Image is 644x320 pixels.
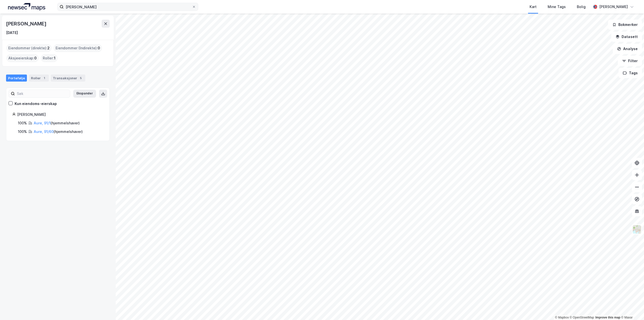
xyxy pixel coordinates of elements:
button: Bokmerker [608,20,642,30]
div: Kontrollprogram for chat [619,296,644,320]
iframe: Chat Widget [619,296,644,320]
a: OpenStreetMap [570,316,594,319]
div: ( hjemmelshaver ) [34,129,83,135]
div: Bolig [577,4,586,10]
a: Mapbox [555,316,569,319]
div: 5 [78,76,83,81]
a: Improve this map [595,316,620,319]
div: Transaksjoner [51,75,85,82]
button: Datasett [611,32,642,42]
span: 0 [98,45,100,51]
div: Mine Tags [548,4,566,10]
div: [PERSON_NAME] [6,20,47,28]
button: Filter [618,56,642,66]
div: [PERSON_NAME] [17,112,103,118]
button: Tags [619,68,642,78]
span: 2 [47,45,50,51]
div: 100% [18,129,27,135]
span: 0 [34,55,37,61]
div: [DATE] [6,30,18,36]
input: Søk [15,90,70,97]
a: Aure, 91/60 [34,129,54,134]
div: 1 [42,76,47,81]
div: Eiendommer (Indirekte) : [54,44,102,52]
div: 100% [18,120,27,126]
div: [PERSON_NAME] [599,4,628,10]
button: Analyse [613,44,642,54]
a: Aure, 91/1 [34,121,51,125]
img: Z [632,225,642,234]
div: Roller [29,75,49,82]
button: Ekspander [73,90,96,98]
div: Eiendommer (direkte) : [6,44,52,52]
div: Portefølje [6,75,27,82]
img: logo.a4113a55bc3d86da70a041830d287a7e.svg [8,3,45,11]
div: Roller : [41,54,58,62]
div: Aksjeeierskap : [6,54,39,62]
span: 1 [54,55,56,61]
input: Søk på adresse, matrikkel, gårdeiere, leietakere eller personer [64,3,192,11]
div: Kun eiendoms-eierskap [15,101,57,107]
div: Kart [530,4,537,10]
div: ( hjemmelshaver ) [34,120,80,126]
